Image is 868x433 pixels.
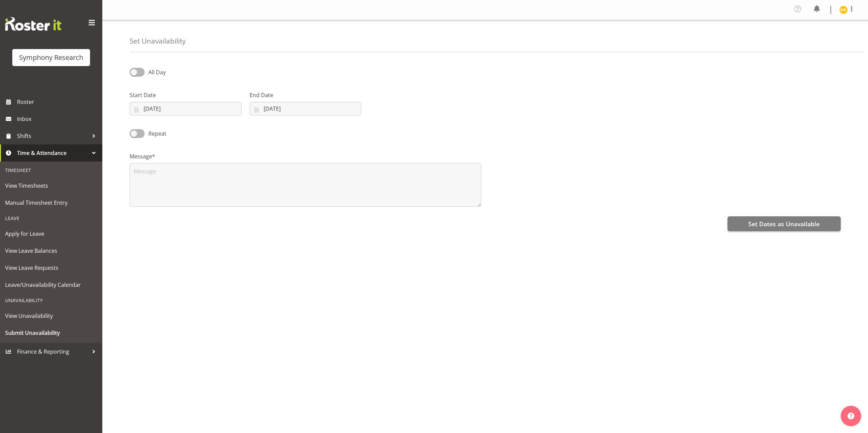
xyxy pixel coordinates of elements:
[5,246,97,256] span: View Leave Balances
[2,211,101,225] div: Leave
[2,163,101,177] div: Timesheet
[5,198,97,208] span: Manual Timesheet Entry
[839,6,848,14] img: enrica-walsh11863.jpg
[130,37,186,45] h4: Set Unavailability
[5,229,97,239] span: Apply for Leave
[2,194,101,211] a: Manual Timesheet Entry
[2,276,101,293] a: Leave/Unavailability Calendar
[148,68,166,76] span: All Day
[5,328,97,338] span: Submit Unavailability
[2,177,101,194] a: View Timesheets
[250,102,362,115] input: Click to select...
[250,91,362,99] label: End Date
[2,324,101,341] a: Submit Unavailability
[5,280,97,290] span: Leave/Unavailability Calendar
[2,259,101,276] a: View Leave Requests
[5,181,97,191] span: View Timesheets
[17,148,89,158] span: Time & Attendance
[17,346,89,357] span: Finance & Reporting
[2,242,101,259] a: View Leave Balances
[2,307,101,324] a: View Unavailability
[17,97,99,107] span: Roster
[19,52,83,63] div: Symphony Research
[5,17,61,31] img: Rosterit website logo
[848,413,854,419] img: help-xxl-2.png
[130,152,481,160] label: Message*
[2,293,101,307] div: Unavailability
[17,114,99,124] span: Inbox
[145,129,166,138] span: Repeat
[748,219,820,228] span: Set Dates as Unavailable
[5,311,97,321] span: View Unavailability
[2,225,101,242] a: Apply for Leave
[727,216,841,231] button: Set Dates as Unavailable
[17,131,89,141] span: Shifts
[5,263,97,273] span: View Leave Requests
[130,102,241,115] input: Click to select...
[130,91,241,99] label: Start Date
